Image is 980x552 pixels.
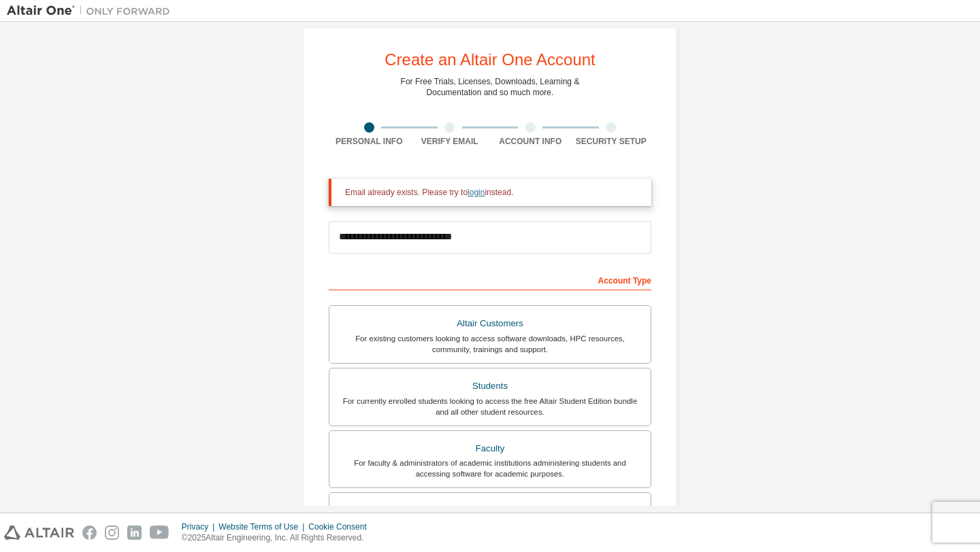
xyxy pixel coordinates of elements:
img: linkedin.svg [127,525,142,540]
div: Website Terms of Use [218,521,308,532]
div: Account Type [329,269,651,290]
div: For Free Trials, Licenses, Downloads, Learning & Documentation and so much more. [401,76,580,98]
img: altair_logo.svg [4,525,74,540]
div: Create an Altair One Account [385,52,595,68]
p: © 2025 Altair Engineering, Inc. All Rights Reserved. [182,532,375,544]
div: For existing customers looking to access software downloads, HPC resources, community, trainings ... [338,333,642,355]
div: Security Setup [571,136,652,147]
img: youtube.svg [150,525,169,540]
img: facebook.svg [82,525,97,540]
div: Personal Info [329,136,410,147]
div: Account Info [490,136,571,147]
div: Faculty [338,439,642,458]
div: Verify Email [410,136,491,147]
a: login [468,188,485,197]
div: For currently enrolled students looking to access the free Altair Student Edition bundle and all ... [338,396,642,417]
div: Altair Customers [338,314,642,333]
div: Everyone else [338,501,642,520]
img: instagram.svg [105,525,119,540]
div: Privacy [182,521,218,532]
img: Altair One [7,4,177,18]
div: Students [338,377,642,396]
div: Email already exists. Please try to instead. [345,187,640,198]
div: For faculty & administrators of academic institutions administering students and accessing softwa... [338,458,642,479]
div: Cookie Consent [308,521,374,532]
